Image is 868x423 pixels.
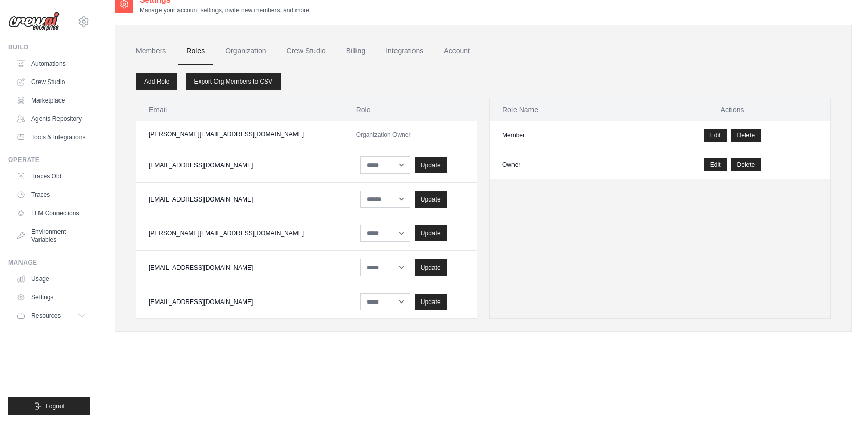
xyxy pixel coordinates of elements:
[128,37,174,65] a: Members
[12,205,90,221] a: LLM Connections
[12,271,90,287] a: Usage
[338,37,373,65] a: Billing
[436,37,478,65] a: Account
[136,148,344,183] td: [EMAIL_ADDRESS][DOMAIN_NAME]
[12,224,90,248] a: Environment Variables
[704,158,727,171] a: Edit
[415,157,447,173] button: Update
[178,37,213,65] a: Roles
[731,158,761,171] button: Delete
[8,397,90,415] button: Logout
[136,73,177,90] a: Add Role
[344,98,477,121] th: Role
[136,98,344,121] th: Email
[12,168,90,185] a: Traces Old
[217,37,274,65] a: Organization
[356,131,411,138] span: Organization Owner
[415,294,447,310] button: Update
[8,156,90,164] div: Operate
[490,98,635,121] th: Role Name
[490,150,635,179] td: Owner
[415,259,447,276] button: Update
[140,6,311,14] p: Manage your account settings, invite new members, and more.
[635,98,830,121] th: Actions
[136,285,344,318] td: [EMAIL_ADDRESS][DOMAIN_NAME]
[46,402,65,410] span: Logout
[136,121,344,148] td: [PERSON_NAME][EMAIL_ADDRESS][DOMAIN_NAME]
[12,308,90,324] button: Resources
[12,111,90,127] a: Agents Repository
[12,55,90,72] a: Automations
[415,225,447,241] button: Update
[12,74,90,90] a: Crew Studio
[279,37,334,65] a: Crew Studio
[8,258,90,267] div: Manage
[12,289,90,306] a: Settings
[12,92,90,109] a: Marketplace
[12,129,90,146] a: Tools & Integrations
[12,187,90,203] a: Traces
[704,129,727,142] a: Edit
[8,43,90,51] div: Build
[415,191,447,208] button: Update
[731,129,761,142] button: Delete
[31,312,61,320] span: Resources
[378,37,431,65] a: Integrations
[136,182,344,216] td: [EMAIL_ADDRESS][DOMAIN_NAME]
[186,73,281,90] a: Export Org Members to CSV
[136,251,344,285] td: [EMAIL_ADDRESS][DOMAIN_NAME]
[8,12,60,31] img: Logo
[136,216,344,251] td: [PERSON_NAME][EMAIL_ADDRESS][DOMAIN_NAME]
[490,121,635,150] td: Member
